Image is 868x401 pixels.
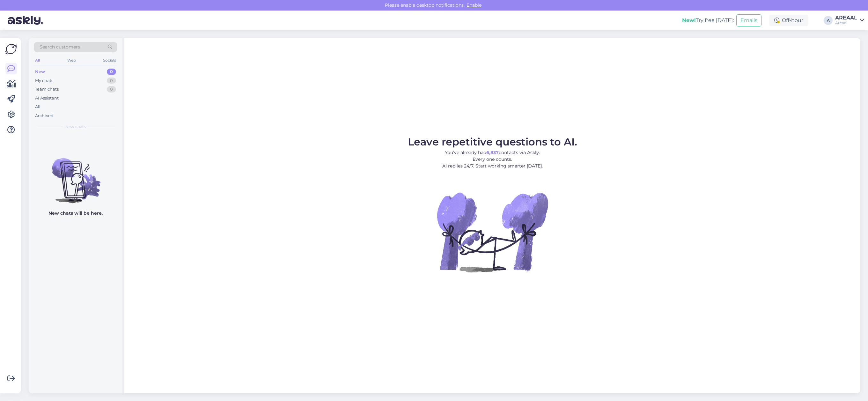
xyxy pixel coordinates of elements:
[40,44,80,50] span: Search customers
[5,43,17,55] img: Askly Logo
[65,124,86,130] span: New chats
[35,104,40,110] div: All
[66,56,77,64] div: Web
[48,210,103,217] p: New chats will be here.
[835,15,864,26] a: AREAALAreaal
[35,78,53,84] div: My chats
[408,136,577,148] span: Leave repetitive questions to AI.
[408,149,577,169] p: You’ve already had contacts via Askly. Every one counts. AI replies 24/7. Start working smarter [...
[35,69,45,75] div: New
[682,17,734,24] div: Try free [DATE]:
[102,56,117,64] div: Socials
[107,69,116,75] div: 0
[34,56,41,64] div: All
[35,86,59,93] div: Team chats
[486,150,499,155] b: 6,837
[35,113,54,119] div: Archived
[107,78,116,84] div: 0
[835,15,857,20] div: AREAAL
[465,2,483,8] span: Enable
[769,15,808,26] div: Off-hour
[35,95,59,101] div: AI Assistant
[736,14,761,26] button: Emails
[835,20,857,26] div: Areaal
[824,16,833,25] div: A
[682,17,696,23] b: New!
[29,147,122,204] img: No chats
[435,175,550,289] img: No Chat active
[107,86,116,93] div: 0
